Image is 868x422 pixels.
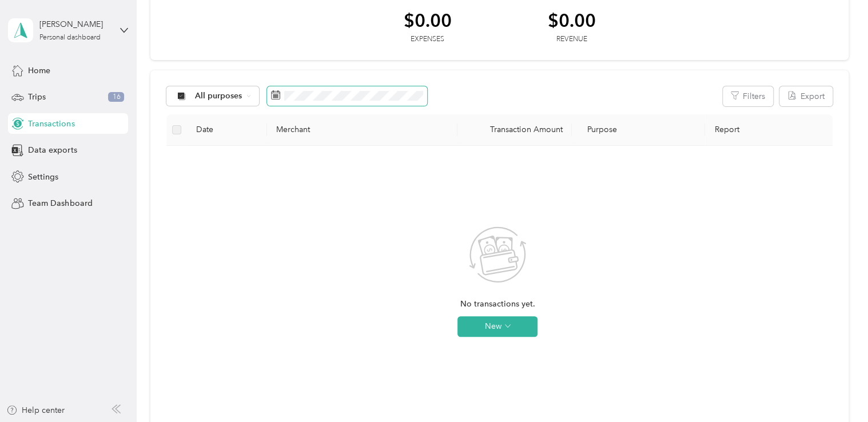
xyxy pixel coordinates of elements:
span: Trips [28,91,46,103]
span: Team Dashboard [28,197,92,209]
span: 16 [108,92,124,102]
span: Data exports [28,144,77,156]
span: Purpose [581,125,617,134]
span: Transactions [28,118,74,130]
span: All purposes [195,92,242,100]
th: Date [187,114,267,146]
div: [PERSON_NAME] [39,18,111,30]
div: Expenses [403,34,451,45]
span: Home [28,65,50,77]
span: Settings [28,171,58,183]
div: $0.00 [403,10,451,30]
div: Personal dashboard [39,34,101,41]
div: Revenue [547,34,595,45]
button: Export [779,86,833,106]
th: Transaction Amount [457,114,572,146]
button: Help center [6,404,65,416]
button: New [457,316,537,337]
th: Merchant [267,114,457,146]
div: $0.00 [547,10,595,30]
button: Filters [723,86,773,106]
th: Report [705,114,832,146]
span: No transactions yet. [460,298,535,310]
iframe: Everlance-gr Chat Button Frame [804,358,868,422]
